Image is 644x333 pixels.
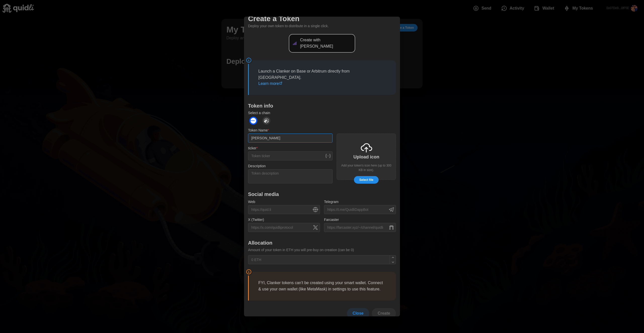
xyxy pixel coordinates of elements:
input: https://x.com/quidliprotocol [248,223,320,232]
img: Base [249,117,257,125]
label: Token Name [248,128,269,133]
button: Close [347,308,370,319]
label: Web [248,199,255,205]
input: 0 ETH [248,255,396,264]
h1: Create a Token [248,14,396,23]
label: Telegram [324,199,339,205]
input: https://t.me/QuidliDappBot [324,205,396,214]
p: Create with [PERSON_NAME] [300,37,352,50]
span: Create [378,308,390,318]
h1: Allocation [248,240,396,246]
input: Token ticker [248,151,333,160]
p: Select a chain [248,110,396,115]
button: Arbitrum [261,115,272,126]
span: Close [353,308,364,318]
h1: Token info [248,103,396,109]
button: Create [372,308,396,319]
h1: Social media [248,191,396,197]
p: Launch a Clanker on Base or Arbitrum directly from [GEOGRAPHIC_DATA]. [258,68,386,87]
button: Base [248,115,259,126]
img: Arbitrum [262,117,270,125]
p: FYI, Clanker tokens can't be created using your smart wallet. Connect & use your own wallet (like... [258,280,386,293]
label: X (Twitter) [248,217,264,223]
button: Select file [354,176,379,184]
p: Deploy your own token to distribute in a single click. [248,24,396,29]
label: ticker [248,146,258,151]
label: Farcaster [324,217,339,223]
input: Token name [248,134,333,143]
label: Description [248,163,266,169]
input: https://quid.li [248,205,320,214]
input: https://farcaster.xyz/~/channel/quidli [324,223,396,232]
a: Learn more [258,81,283,86]
p: Amount of your token in ETH you will pre-buy on creation (can be 0) [248,247,396,253]
span: Select file [359,176,373,183]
